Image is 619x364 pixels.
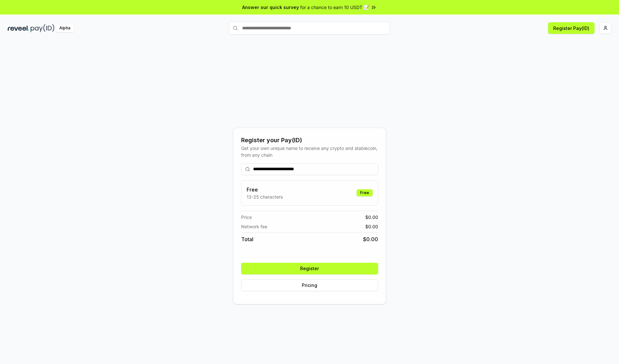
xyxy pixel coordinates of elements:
[247,186,283,193] h3: Free
[242,4,299,11] span: Answer our quick survey
[56,24,74,32] div: Alpha
[31,24,54,32] img: pay_id
[241,223,267,230] span: Network fee
[241,145,378,158] div: Get your own unique name to receive any crypto and stablecoin, from any chain
[365,223,378,230] span: $ 0.00
[548,22,594,34] button: Register Pay(ID)
[8,24,29,32] img: reveel_dark
[300,4,369,11] span: for a chance to earn 10 USDT 📝
[241,235,253,243] span: Total
[241,280,378,291] button: Pricing
[363,235,378,243] span: $ 0.00
[241,263,378,274] button: Register
[241,136,378,145] div: Register your Pay(ID)
[357,189,373,196] div: Free
[365,214,378,221] span: $ 0.00
[247,193,283,200] p: 13-25 characters
[241,214,252,221] span: Price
